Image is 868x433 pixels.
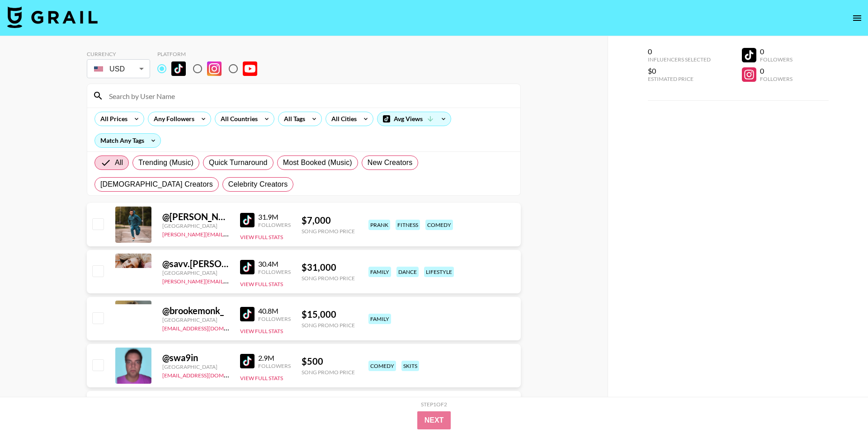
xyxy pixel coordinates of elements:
[283,157,352,168] span: Most Booked (Music)
[648,56,711,63] div: Influencers Selected
[162,222,229,229] div: [GEOGRAPHIC_DATA]
[760,56,793,63] div: Followers
[368,314,391,324] div: family
[326,112,359,126] div: All Cities
[162,323,253,332] a: [EMAIL_ADDRESS][DOMAIN_NAME]
[171,61,186,76] img: TikTok
[302,262,355,273] div: $ 31,000
[421,401,447,408] div: Step 1 of 2
[7,6,98,28] img: Grail Talent
[209,157,268,168] span: Quick Turnaround
[368,220,390,230] div: prank
[302,309,355,320] div: $ 15,000
[396,220,420,230] div: fitness
[89,61,148,77] div: USD
[115,157,123,168] span: All
[162,363,229,370] div: [GEOGRAPHIC_DATA]
[302,369,355,376] div: Song Promo Price
[760,75,793,82] div: Followers
[278,112,307,126] div: All Tags
[240,328,283,334] button: View Full Stats
[760,47,793,56] div: 0
[302,322,355,329] div: Song Promo Price
[87,51,150,57] div: Currency
[258,315,291,322] div: Followers
[240,307,255,321] img: TikTok
[100,179,213,190] span: [DEMOGRAPHIC_DATA] Creators
[162,276,296,285] a: [PERSON_NAME][EMAIL_ADDRESS][DOMAIN_NAME]
[401,361,419,371] div: skits
[240,354,255,368] img: TikTok
[848,9,866,27] button: open drawer
[302,356,355,367] div: $ 500
[302,275,355,282] div: Song Promo Price
[162,211,229,222] div: @ [PERSON_NAME].[PERSON_NAME]
[258,212,291,221] div: 31.9M
[162,269,229,276] div: [GEOGRAPHIC_DATA]
[648,75,711,82] div: Estimated Price
[648,47,711,56] div: 0
[302,215,355,226] div: $ 7,000
[162,316,229,323] div: [GEOGRAPHIC_DATA]
[162,370,253,379] a: [EMAIL_ADDRESS][DOMAIN_NAME]
[104,89,515,103] input: Search by User Name
[243,61,257,76] img: YouTube
[157,51,264,57] div: Platform
[377,112,451,126] div: Avg Views
[95,112,129,126] div: All Prices
[95,134,160,147] div: Match Any Tags
[240,260,255,274] img: TikTok
[760,66,793,75] div: 0
[368,267,391,277] div: family
[425,220,453,230] div: comedy
[258,362,291,369] div: Followers
[162,258,229,269] div: @ savv.[PERSON_NAME]
[162,352,229,363] div: @ swa9in
[258,268,291,275] div: Followers
[302,228,355,235] div: Song Promo Price
[396,267,419,277] div: dance
[368,157,413,168] span: New Creators
[368,361,396,371] div: comedy
[162,229,296,238] a: [PERSON_NAME][EMAIL_ADDRESS][DOMAIN_NAME]
[648,66,711,75] div: $0
[258,353,291,362] div: 2.9M
[258,221,291,228] div: Followers
[148,112,196,126] div: Any Followers
[240,234,283,240] button: View Full Stats
[138,157,193,168] span: Trending (Music)
[240,375,283,381] button: View Full Stats
[258,306,291,315] div: 40.8M
[258,259,291,268] div: 30.4M
[424,267,454,277] div: lifestyle
[207,61,222,76] img: Instagram
[162,305,229,316] div: @ brookemonk_
[228,179,288,190] span: Celebrity Creators
[240,281,283,287] button: View Full Stats
[215,112,259,126] div: All Countries
[240,213,255,227] img: TikTok
[417,411,451,429] button: Next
